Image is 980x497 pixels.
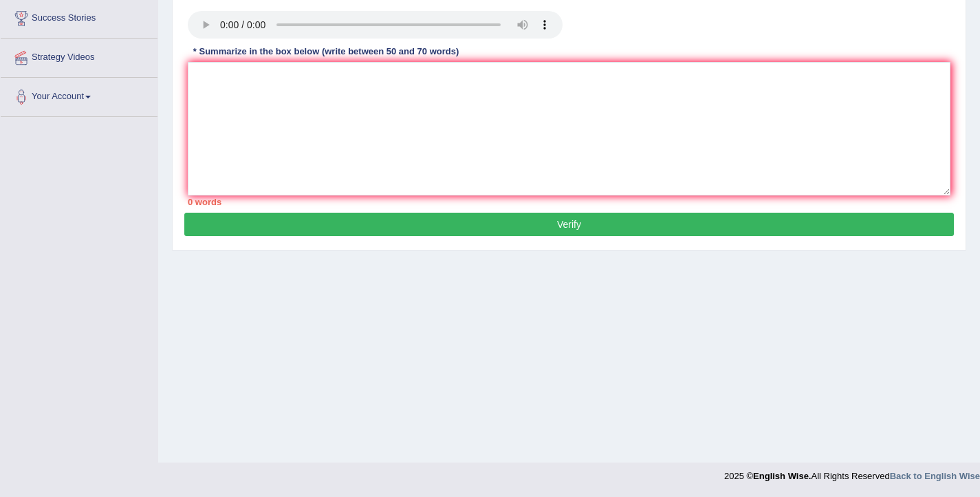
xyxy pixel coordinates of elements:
a: Strategy Videos [1,39,157,73]
a: Your Account [1,78,157,112]
div: 0 words [188,195,950,209]
button: Verify [184,213,954,236]
div: * Summarize in the box below (write between 50 and 70 words) [188,45,464,59]
a: Back to English Wise [890,471,980,481]
div: 2025 © All Rights Reserved [724,463,980,483]
strong: English Wise. [753,471,811,481]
